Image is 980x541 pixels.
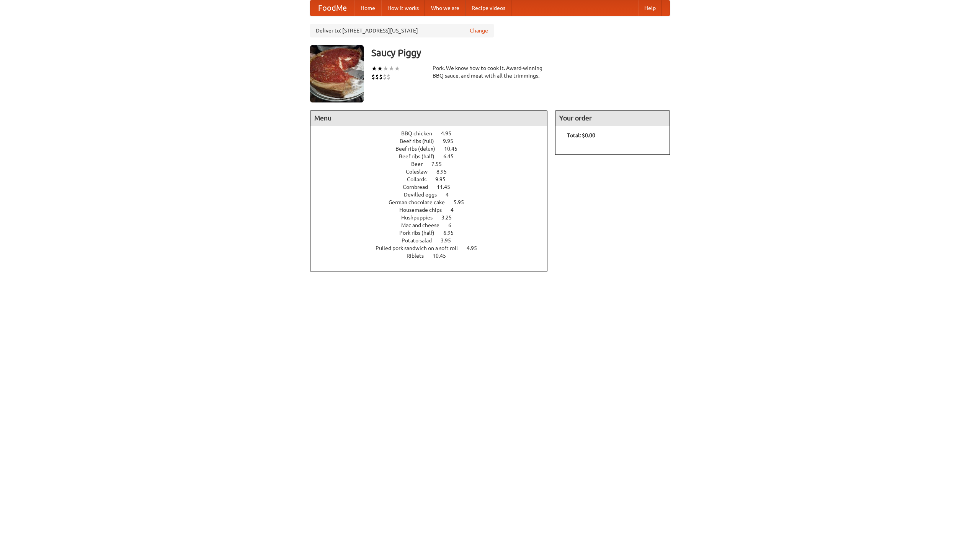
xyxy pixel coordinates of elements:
a: Potato salad 3.95 [402,237,465,244]
span: Beer [411,161,430,167]
span: Housemade chips [399,207,449,213]
span: 6 [448,222,459,228]
li: $ [383,73,387,81]
span: 4.95 [467,245,485,251]
span: 6.45 [443,153,461,159]
a: Collards 9.95 [407,176,460,182]
span: 4.95 [441,130,459,136]
span: 9.95 [435,176,453,182]
a: Beef ribs (full) 9.95 [400,138,467,144]
span: Cornbread [403,184,436,190]
li: ★ [377,64,383,73]
a: Riblets 10.45 [407,253,460,259]
a: Help [638,0,662,16]
span: Collards [407,176,434,182]
a: Beer 7.55 [411,161,456,167]
span: Potato salad [402,237,439,244]
span: 9.95 [443,138,461,144]
span: 6.95 [443,230,461,236]
h3: Saucy Piggy [371,45,670,60]
img: angular.jpg [310,45,364,102]
span: 7.55 [431,161,449,167]
li: ★ [394,64,400,73]
a: Cornbread 11.45 [403,184,464,190]
a: Pork ribs (half) 6.95 [399,230,468,236]
a: Beef ribs (half) 6.45 [399,153,468,159]
li: $ [371,73,375,81]
span: 4 [451,207,461,213]
a: Devilled eggs 4 [404,192,463,198]
a: FoodMe [310,0,354,16]
span: Beef ribs (full) [400,138,442,144]
li: ★ [371,64,377,73]
span: German chocolate cake [389,199,452,205]
span: 11.45 [437,184,458,190]
span: 5.95 [454,199,472,205]
span: 3.95 [441,237,459,244]
span: 8.95 [436,169,454,175]
a: Pulled pork sandwich on a soft roll 4.95 [376,245,491,251]
span: Coleslaw [406,169,435,175]
b: Total: $0.00 [567,132,595,138]
a: Mac and cheese 6 [401,222,465,228]
a: Who we are [425,0,465,16]
a: Hushpuppies 3.25 [401,214,466,221]
span: Riblets [407,253,431,259]
div: Pork. We know how to cook it. Award-winning BBQ sauce, and meat with all the trimmings. [433,64,547,80]
a: Change [470,27,488,34]
span: Hushpuppies [401,214,440,221]
span: Beef ribs (delux) [395,146,443,152]
span: Beef ribs (half) [399,153,442,159]
li: $ [379,73,383,81]
h4: Your order [555,110,670,126]
span: 3.25 [441,214,459,221]
a: How it works [381,0,425,16]
span: Pulled pork sandwich on a soft roll [376,245,465,251]
span: 10.45 [444,146,465,152]
h4: Menu [310,110,547,126]
a: BBQ chicken 4.95 [401,130,465,136]
a: Housemade chips 4 [399,207,468,213]
li: ★ [383,64,389,73]
a: Beef ribs (delux) 10.45 [395,146,472,152]
a: Coleslaw 8.95 [406,169,461,175]
div: Deliver to: [STREET_ADDRESS][US_STATE] [310,24,494,37]
li: $ [387,73,390,81]
span: BBQ chicken [401,130,440,136]
a: German chocolate cake 5.95 [389,199,478,205]
span: 10.45 [433,253,454,259]
span: Devilled eggs [404,192,444,198]
span: Pork ribs (half) [399,230,442,236]
a: Home [354,0,381,16]
li: $ [375,73,379,81]
li: ★ [389,64,394,73]
span: 4 [446,192,456,198]
a: Recipe videos [465,0,511,16]
span: Mac and cheese [401,222,447,228]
